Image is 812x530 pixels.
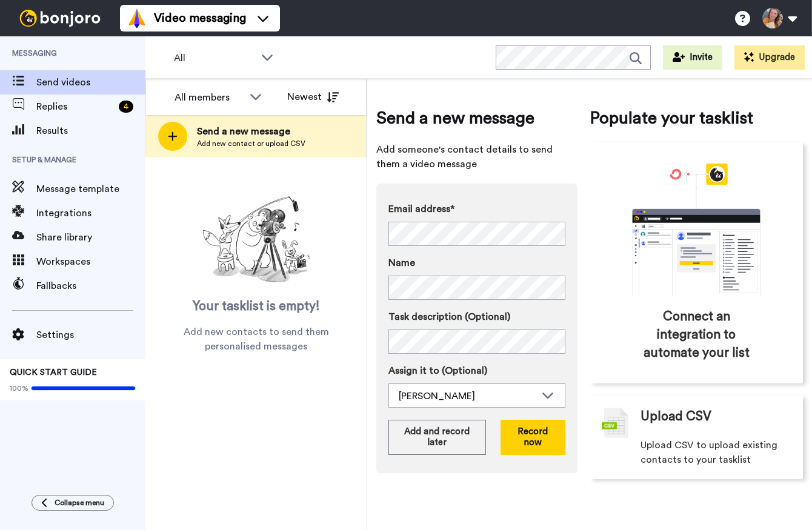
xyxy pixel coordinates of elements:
span: Message template [36,182,145,196]
label: Task description (Optional) [388,310,565,324]
span: Add new contacts to send them personalised messages [164,325,348,354]
span: Send a new message [376,106,577,130]
span: Add new contact or upload CSV [197,139,305,148]
label: Email address* [388,202,565,216]
span: Send videos [36,75,145,90]
button: Collapse menu [32,495,114,511]
span: Connect an integration to automate your list [641,308,751,362]
button: Newest [278,85,348,109]
img: vm-color.svg [127,8,147,28]
span: QUICK START GUIDE [10,368,97,377]
img: bj-logo-header-white.svg [15,10,105,27]
span: Upload CSV to upload existing contacts to your tasklist [641,438,791,467]
span: Workspaces [36,254,145,269]
button: Invite [663,45,722,70]
span: Populate your tasklist [590,106,803,130]
span: Fallbacks [36,279,145,293]
span: Share library [36,230,145,245]
span: Integrations [36,206,145,220]
span: 100% [10,383,28,393]
span: Add someone's contact details to send them a video message [376,142,577,171]
div: 4 [119,101,133,113]
span: All [174,51,255,65]
div: animation [605,164,787,296]
span: Name [388,256,415,270]
span: Video messaging [154,10,246,27]
img: ready-set-action.png [196,191,317,288]
span: Your tasklist is empty! [193,297,320,316]
div: All members [175,90,244,105]
span: Collapse menu [55,498,104,508]
span: Send a new message [197,124,305,139]
button: Record now [501,420,565,455]
img: csv-grey.png [602,408,628,438]
div: [PERSON_NAME] [399,389,536,403]
span: Replies [36,99,114,114]
span: Settings [36,328,145,342]
span: Results [36,124,145,138]
button: Upgrade [734,45,805,70]
span: Upload CSV [641,408,711,426]
button: Add and record later [388,420,486,455]
label: Assign it to (Optional) [388,363,565,378]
